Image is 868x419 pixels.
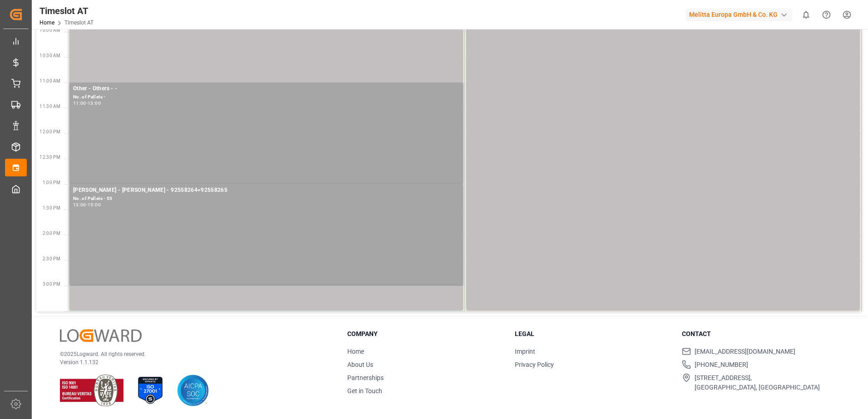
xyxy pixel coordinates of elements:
[88,203,101,207] div: 15:00
[39,28,60,33] span: 10:00 AM
[816,5,837,25] button: Help Center
[347,329,503,339] h3: Company
[60,350,325,358] p: © 2025 Logward. All rights reserved.
[43,282,60,287] span: 3:00 PM
[686,6,796,23] button: Melitta Europa GmbH & Co. KG
[60,375,123,406] img: ISO 9001 & ISO 14001 Certification
[682,329,838,339] h3: Contact
[60,358,325,366] p: Version 1.1.132
[39,104,60,109] span: 11:30 AM
[39,19,54,26] a: Home
[347,387,382,395] a: Get in Touch
[73,195,459,203] div: No. of Pallets - 55
[39,155,60,160] span: 12:30 PM
[515,348,535,355] a: Imprint
[43,205,60,210] span: 1:30 PM
[73,93,459,101] div: No. of Pallets -
[515,361,554,368] a: Privacy Policy
[134,375,166,406] img: ISO 27001 Certification
[177,375,209,406] img: AICPA SOC
[796,5,816,25] button: show 0 new notifications
[39,129,60,134] span: 12:00 PM
[695,373,820,392] span: [STREET_ADDRESS], [GEOGRAPHIC_DATA], [GEOGRAPHIC_DATA]
[347,361,373,368] a: About Us
[43,180,60,185] span: 1:00 PM
[73,101,86,105] div: 11:00
[695,347,795,356] span: [EMAIL_ADDRESS][DOMAIN_NAME]
[347,374,384,381] a: Partnerships
[347,348,364,355] a: Home
[43,231,60,236] span: 2:00 PM
[73,84,459,93] div: Other - Others - -
[695,360,748,370] span: [PHONE_NUMBER]
[39,4,94,18] div: Timeslot AT
[60,329,142,342] img: Logward Logo
[73,203,86,207] div: 13:00
[515,329,671,339] h3: Legal
[39,53,60,58] span: 10:30 AM
[86,203,88,207] div: -
[73,186,459,195] div: [PERSON_NAME] - [PERSON_NAME] - 92558264+92558265
[86,101,88,105] div: -
[39,78,60,83] span: 11:00 AM
[686,8,792,21] div: Melitta Europa GmbH & Co. KG
[43,256,60,261] span: 2:30 PM
[88,101,101,105] div: 13:00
